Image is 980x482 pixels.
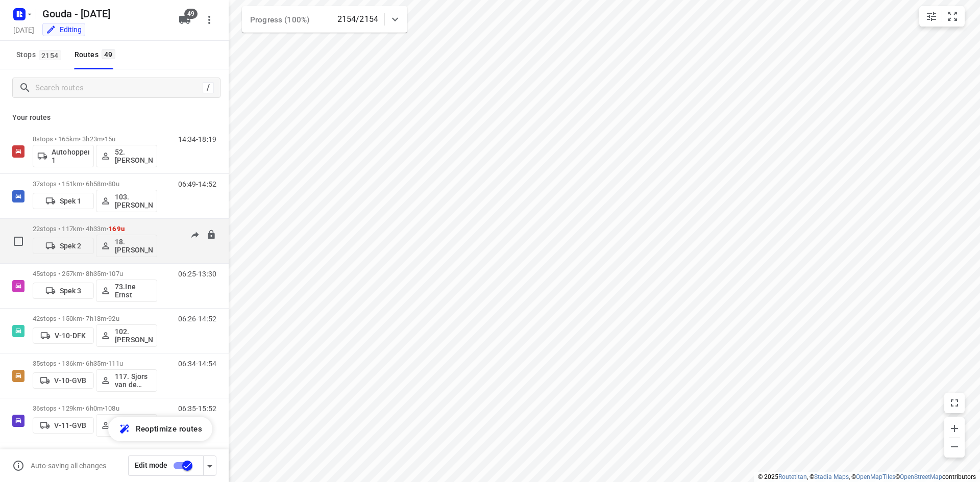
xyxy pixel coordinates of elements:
p: 22 stops • 117km • 4h33m [33,225,157,233]
button: 102.[PERSON_NAME] [96,324,157,347]
button: V-10-GVB [33,372,94,389]
button: V-11-GVB [33,417,94,434]
button: More [199,10,219,30]
span: • [106,360,108,367]
a: Routetitan [778,473,807,480]
p: 2154/2154 [337,13,378,26]
span: 107u [108,270,123,277]
span: 15u [105,135,115,143]
p: V-11-GVB [54,421,86,429]
button: 73.Ine Ernst [96,280,157,302]
p: 06:49-14:52 [178,180,216,188]
p: 117. Sjors van de Brande [115,372,153,389]
span: • [103,135,105,143]
li: © 2025 , © , © © contributors [758,473,976,480]
span: 169u [108,225,125,233]
span: • [103,404,105,412]
button: Lock route [206,230,216,241]
button: 52. [PERSON_NAME] [96,145,157,167]
p: 14:34-18:19 [178,135,216,143]
button: Spek 1 [33,193,94,209]
button: Reoptimize routes [108,417,212,441]
span: 49 [102,49,115,59]
h5: Rename [38,6,170,22]
a: OpenMapTiles [856,473,895,480]
span: Edit mode [135,461,167,469]
input: Search routes [35,80,203,96]
p: 18.[PERSON_NAME] [115,238,153,254]
div: Progress (100%)2154/2154 [242,6,407,33]
div: small contained button group [919,6,965,27]
p: 102.[PERSON_NAME] [115,327,153,344]
div: Routes [75,48,118,61]
span: • [106,225,108,233]
div: Driver app settings [204,459,216,472]
p: 06:26-14:52 [178,315,216,323]
a: Stadia Maps [814,473,849,480]
span: Reoptimize routes [136,422,202,436]
p: 06:25-13:30 [178,270,216,278]
h5: Project date [9,24,38,36]
div: You are currently in edit mode. [46,24,82,35]
button: Spek 2 [33,238,94,254]
span: 80u [108,180,119,188]
button: Autohopper 1 [33,145,94,167]
p: 35 stops • 136km • 6h35m [33,360,157,367]
p: Your routes [12,112,216,123]
button: V-10-DFK [33,327,94,344]
button: 103.[PERSON_NAME] [96,190,157,212]
p: V-10-DFK [55,332,86,340]
p: 42 stops • 150km • 7h18m [33,315,157,322]
button: 49 [175,10,195,30]
button: Send to driver [185,225,205,245]
p: Spek 2 [60,242,82,250]
p: V-10-GVB [54,376,86,385]
span: 108u [105,404,119,412]
button: 18.[PERSON_NAME] [96,235,157,257]
button: Fit zoom [942,6,963,27]
p: 37 stops • 151km • 6h58m [33,180,157,188]
span: Stops [16,48,64,61]
a: OpenStreetMap [900,473,942,480]
button: Map settings [921,6,942,27]
span: Progress (100%) [250,15,309,24]
button: 61.[PERSON_NAME] [96,414,157,437]
span: 2154 [39,50,61,60]
button: 117. Sjors van de Brande [96,369,157,392]
span: Select [8,231,29,251]
div: / [203,82,214,93]
p: Spek 3 [60,287,82,295]
p: Spek 1 [60,197,82,205]
span: • [106,315,108,322]
span: • [106,270,108,277]
p: 8 stops • 165km • 3h23m [33,135,157,143]
p: 06:34-14:54 [178,360,216,368]
span: 92u [108,315,119,322]
p: 61.[PERSON_NAME] [115,417,153,434]
p: 06:35-15:52 [178,404,216,413]
span: 49 [184,9,198,19]
p: 103.[PERSON_NAME] [115,193,153,209]
p: Autohopper 1 [52,148,89,164]
p: 52. [PERSON_NAME] [115,148,153,164]
span: • [106,180,108,188]
p: 36 stops • 129km • 6h0m [33,404,157,412]
p: 45 stops • 257km • 8h35m [33,270,157,277]
span: 111u [108,360,123,367]
button: Spek 3 [33,283,94,299]
p: Auto-saving all changes [31,462,106,470]
p: 73.Ine Ernst [115,283,153,299]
